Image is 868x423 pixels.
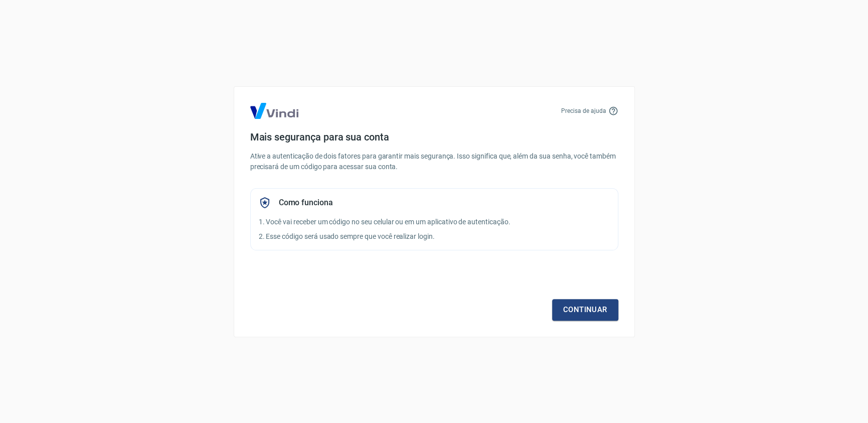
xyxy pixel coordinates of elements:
img: Logo Vind [250,103,298,119]
h5: Como funciona [279,198,333,208]
h4: Mais segurança para sua conta [250,131,618,143]
p: 1. Você vai receber um código no seu celular ou em um aplicativo de autenticação. [259,217,610,227]
p: Ative a autenticação de dois fatores para garantir mais segurança. Isso significa que, além da su... [250,151,618,172]
a: Continuar [552,299,618,320]
p: Precisa de ajuda [561,106,606,115]
p: 2. Esse código será usado sempre que você realizar login. [259,231,610,242]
